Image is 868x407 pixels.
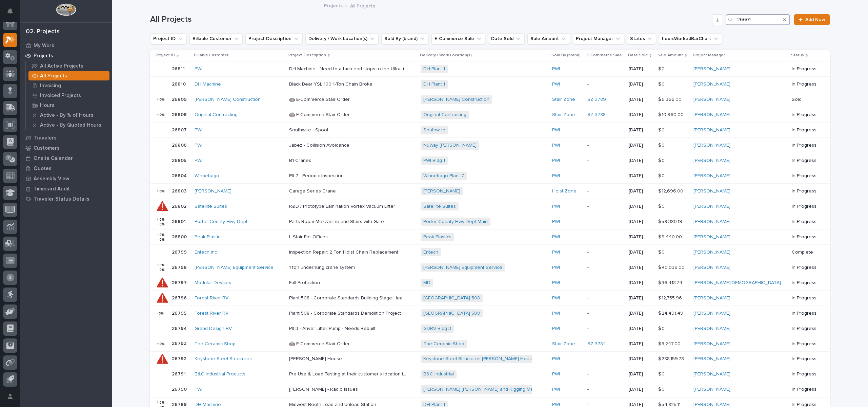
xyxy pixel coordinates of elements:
tr: 2679026790 PWI [PERSON_NAME] - Radio Issues[PERSON_NAME] - Radio Issues [PERSON_NAME] [PERSON_NAM... [150,382,830,397]
a: Stair Zone [552,97,575,103]
a: [PERSON_NAME] [693,112,730,118]
a: Hoist Zone [552,188,577,194]
p: In Progress [792,173,819,179]
a: [PERSON_NAME] Equipment Service [195,265,274,271]
p: - [587,81,624,87]
a: All Projects [26,71,112,80]
a: PWI [552,387,560,392]
p: In Progress [792,387,819,392]
a: Peak Plastics [195,234,223,240]
tr: 2679626796 Forest River RV Plant 508 - Corporate Standards Building Stage Headers InstallationPla... [150,290,830,306]
a: B&C Industrial Products [195,371,245,377]
a: Forest River RV [195,311,228,316]
a: [GEOGRAPHIC_DATA] 508 [423,311,480,316]
a: PWI [552,143,560,148]
p: $ 0 [658,325,666,332]
a: DH Plant 1 [423,81,445,87]
a: Satellite Suites [423,204,456,209]
p: 26795 [172,309,188,316]
p: $ 10,960.00 [658,111,685,118]
p: L Stair For Offices [289,233,329,240]
a: Active - By % of Hours [26,110,112,120]
p: [DATE] [629,249,652,255]
p: In Progress [792,127,819,133]
a: GDRV Bldg 3 [423,326,451,332]
p: $ 0 [658,141,666,148]
a: PWI [552,280,560,286]
p: Pre Use & Load Testing at their customer's location in Fort Wayne [289,370,409,377]
a: DH Plant 1 [423,66,445,72]
span: Add New [805,17,825,22]
p: 26790 [172,385,188,392]
p: - [587,204,624,209]
p: $ 6,366.00 [658,95,683,103]
p: Plant 508 - Corporate Standards Demolition Project [289,309,402,316]
a: Original Contracting [195,112,238,118]
p: [DATE] [629,204,652,209]
a: Forest River RV [195,295,228,301]
a: Keystone Steel Structures [195,356,252,362]
tr: 2680626806 PWI Jabez - Collision AvoidanceJabez - Collision Avoidance NuWay [PERSON_NAME] PWI -[D... [150,138,830,153]
a: PWI [552,204,560,209]
button: Delivery / Work Location(s) [305,33,379,44]
button: Project Description [245,33,303,44]
a: Traveler Status Details [20,194,112,204]
p: [PERSON_NAME] House [289,355,343,362]
p: - [587,295,624,301]
p: 🤖 E-Commerce Stair Order [289,95,351,103]
a: Porter County Hwy Dept Main [423,219,488,225]
a: Satellite Suites [195,204,227,209]
tr: 2679526795 Forest River RV Plant 508 - Corporate Standards Demolition ProjectPlant 508 - Corporat... [150,306,830,321]
a: PWI [552,158,560,164]
p: - [587,234,624,240]
a: [PERSON_NAME] [693,265,730,271]
p: Invoiced Projects [40,93,81,99]
p: R&D / Prototype Lamination Vortex Vacuum Lifter [289,202,397,209]
p: - [587,158,624,164]
a: Customers [20,143,112,153]
a: [PERSON_NAME] [PERSON_NAME] and Rigging Meta [423,387,538,392]
p: 26804 [172,172,188,179]
p: $ 12,696.00 [658,187,685,194]
a: PWI Bldg 1 [423,158,445,164]
a: PWI [552,326,560,332]
p: Onsite Calendar [34,155,73,162]
a: Hours [26,100,112,110]
tr: 2680826808 Original Contracting 🤖 E-Commerce Stair Order🤖 E-Commerce Stair Order Original Contrac... [150,107,830,123]
p: In Progress [792,81,819,87]
a: All Active Projects [26,61,112,71]
a: Entech [423,249,438,255]
p: [DATE] [629,219,652,225]
p: $ 0 [658,65,666,72]
a: PWI [552,295,560,301]
a: [PERSON_NAME] [693,204,730,209]
p: [DATE] [629,66,652,72]
a: B&C Industrial [423,371,454,377]
p: $ 0 [658,370,666,377]
p: In Progress [792,219,819,225]
a: Invoicing [26,81,112,90]
p: In Progress [792,326,819,332]
p: 26805 [172,156,188,164]
p: Timecard Audit [34,186,70,192]
a: [PERSON_NAME] [693,81,730,87]
p: $ 12,755.96 [658,294,683,301]
a: PWI [552,127,560,133]
p: - [587,173,624,179]
p: $ 0 [658,385,666,392]
p: Travelers [34,135,57,141]
a: [PERSON_NAME] Construction [195,97,261,103]
p: Active - By % of Hours [40,112,94,118]
p: In Progress [792,204,819,209]
p: 26796 [172,294,188,301]
a: Quotes [20,163,112,173]
p: All Projects [350,2,375,9]
p: 26794 [172,325,188,332]
p: 26799 [172,248,188,255]
p: 26807 [172,126,188,133]
a: [PERSON_NAME] [693,143,730,148]
p: $ 24,491.49 [658,309,685,316]
p: [DATE] [629,173,652,179]
img: Workspace Logo [56,3,76,16]
p: - [587,387,624,392]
